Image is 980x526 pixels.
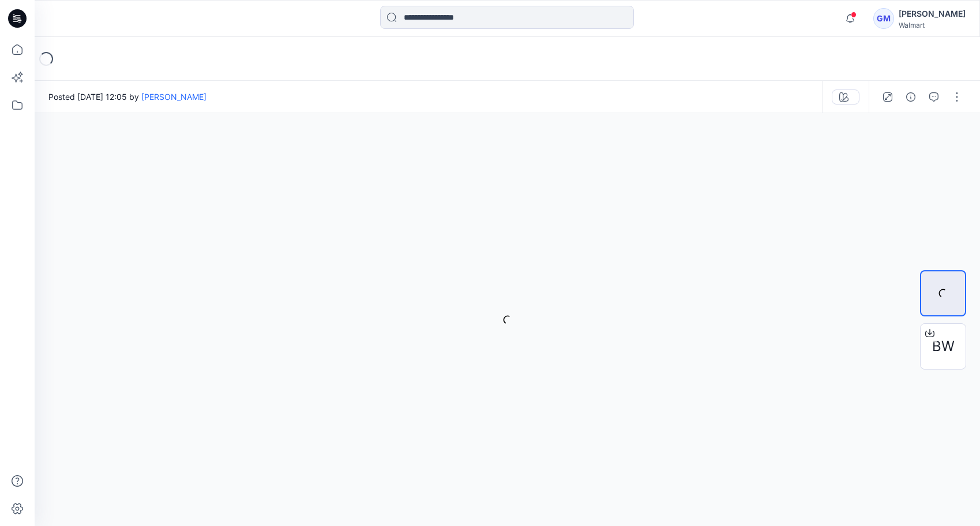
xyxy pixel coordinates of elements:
div: [PERSON_NAME] [899,7,966,21]
div: Walmart [899,21,966,29]
button: Details [902,88,920,106]
span: Posted [DATE] 12:05 by [48,91,206,103]
a: [PERSON_NAME] [141,92,206,102]
div: GM [873,8,894,29]
span: BW [932,336,955,357]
